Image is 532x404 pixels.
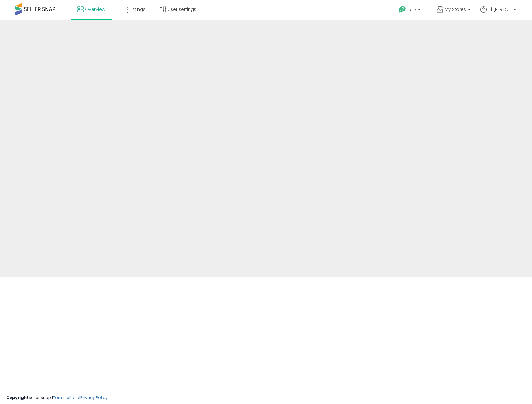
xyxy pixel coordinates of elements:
span: Help [408,7,416,12]
a: Help [394,1,427,20]
a: Hi [PERSON_NAME] [480,6,516,20]
span: Overview [85,6,105,12]
span: Listings [129,6,146,12]
span: Hi [PERSON_NAME] [488,6,512,12]
span: My Stores [445,6,466,12]
i: Get Help [399,6,406,13]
